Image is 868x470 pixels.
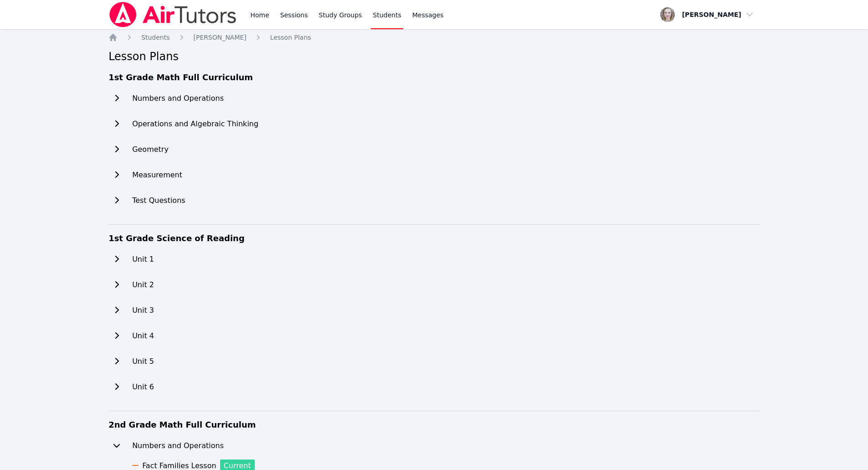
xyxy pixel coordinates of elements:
a: Students [141,33,169,42]
h2: Geometry [132,144,169,155]
h2: Numbers and Operations [132,440,224,451]
span: Fact Families Lesson [142,461,216,470]
span: Messages [412,10,444,20]
img: Air Tutors [108,2,237,27]
h2: Measurement [132,170,182,181]
span: [PERSON_NAME] [194,34,247,41]
h2: Unit 6 [132,382,154,393]
h3: 1st Grade Science of Reading [108,232,760,245]
h2: Numbers and Operations [132,93,224,104]
h2: Unit 3 [132,305,154,316]
h2: Operations and Algebraic Thinking [132,119,258,129]
a: [PERSON_NAME] [194,33,247,42]
span: Lesson Plans [270,34,311,41]
nav: Breadcrumb [108,33,760,42]
h2: Lesson Plans [108,49,760,64]
h2: Unit 4 [132,331,154,341]
h3: 1st Grade Math Full Curriculum [108,71,760,84]
span: Students [141,34,169,41]
h2: Unit 1 [132,254,154,265]
h2: Unit 5 [132,356,154,367]
h3: 2nd Grade Math Full Curriculum [108,418,760,431]
a: Lesson Plans [270,33,311,42]
h2: Test Questions [132,195,185,206]
h2: Unit 2 [132,279,154,290]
